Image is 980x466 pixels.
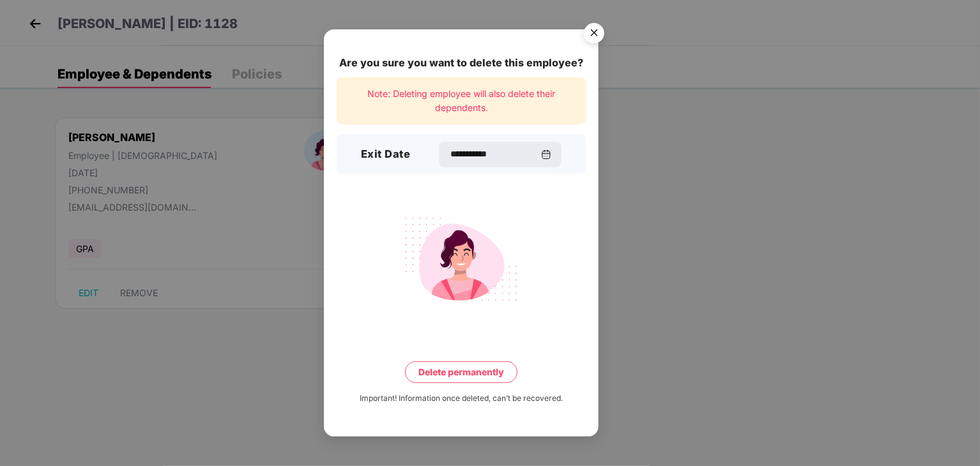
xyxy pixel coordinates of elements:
div: Important! Information once deleted, can’t be recovered. [360,393,563,405]
button: Delete permanently [405,361,517,383]
button: Close [576,17,611,52]
img: svg+xml;base64,PHN2ZyBpZD0iQ2FsZW5kYXItMzJ4MzIiIHhtbG5zPSJodHRwOi8vd3d3LnczLm9yZy8yMDAwL3N2ZyIgd2... [541,149,551,160]
div: Are you sure you want to delete this employee? [337,55,586,71]
div: Note: Deleting employee will also delete their dependents. [337,77,586,125]
img: svg+xml;base64,PHN2ZyB4bWxucz0iaHR0cDovL3d3dy53My5vcmcvMjAwMC9zdmciIHdpZHRoPSIyMjQiIGhlaWdodD0iMT... [390,209,533,309]
img: svg+xml;base64,PHN2ZyB4bWxucz0iaHR0cDovL3d3dy53My5vcmcvMjAwMC9zdmciIHdpZHRoPSI1NiIgaGVpZ2h0PSI1Ni... [576,17,612,53]
h3: Exit Date [361,146,411,163]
